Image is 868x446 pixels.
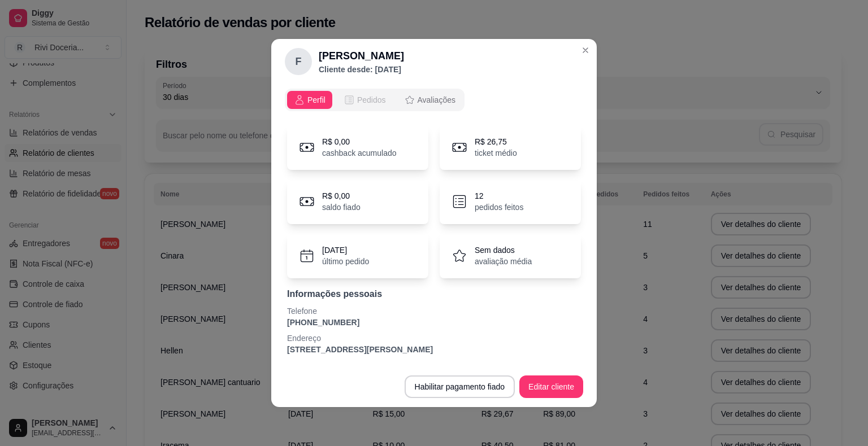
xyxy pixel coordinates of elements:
[307,94,325,106] span: Perfil
[475,190,523,202] p: 12
[475,256,532,267] p: avaliação média
[475,244,532,256] p: Sem dados
[418,94,455,106] span: Avaliações
[322,256,369,267] p: último pedido
[285,48,312,75] div: F
[322,136,397,147] p: R$ 0,00
[287,333,581,344] p: Endereço
[285,89,465,111] div: opções
[322,202,361,213] p: saldo fiado
[576,41,594,59] button: Close
[357,94,386,106] span: Pedidos
[287,317,581,328] p: [PHONE_NUMBER]
[285,89,583,111] div: opções
[405,375,515,398] button: Habilitar pagamento fiado
[287,287,581,301] p: Informações pessoais
[319,64,404,75] p: Cliente desde: [DATE]
[322,190,361,202] p: R$ 0,00
[475,147,517,159] p: ticket médio
[287,305,581,317] p: Telefone
[287,344,581,355] p: [STREET_ADDRESS][PERSON_NAME]
[475,136,517,147] p: R$ 26,75
[322,147,397,159] p: cashback acumulado
[322,244,369,256] p: [DATE]
[519,375,583,398] button: Editar cliente
[475,202,523,213] p: pedidos feitos
[319,48,404,64] h2: [PERSON_NAME]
